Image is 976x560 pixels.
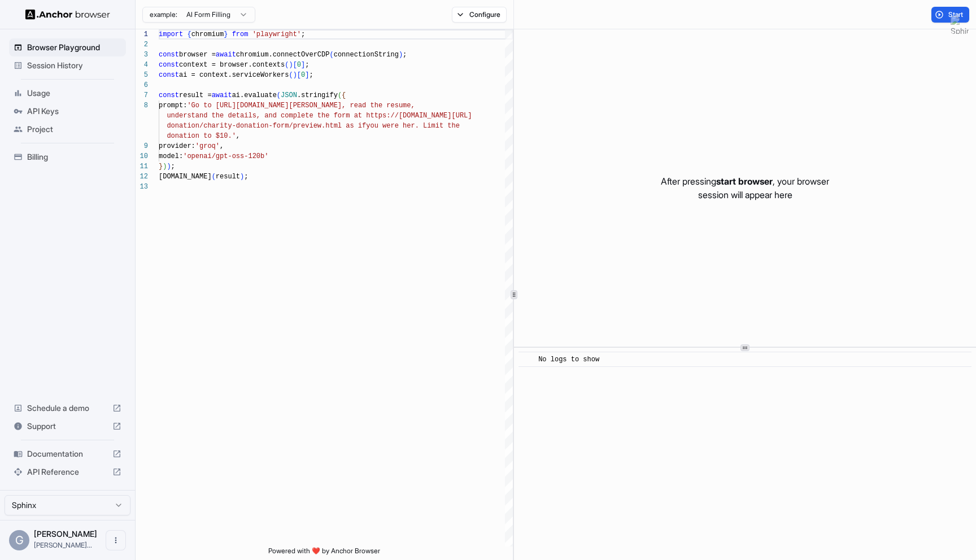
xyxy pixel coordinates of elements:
[661,174,829,202] p: After pressing , your browser session will appear here
[27,403,108,414] span: Schedule a demo
[27,106,121,117] span: API Keys
[524,354,530,365] span: ​
[159,173,212,181] span: [DOMAIN_NAME]
[452,7,507,23] button: Configure
[106,530,126,550] button: Open menu
[136,29,148,40] div: 1
[195,142,220,150] span: 'groq'
[216,51,236,59] span: await
[136,141,148,151] div: 9
[27,466,108,478] span: API Reference
[538,356,599,364] span: No logs to show
[159,152,183,160] span: model:
[9,120,126,138] div: Project
[136,50,148,60] div: 3
[9,445,126,463] div: Documentation
[136,70,148,80] div: 5
[285,61,289,69] span: (
[268,546,380,560] span: Powered with ❤️ by Anchor Browser
[136,182,148,192] div: 13
[136,80,148,90] div: 6
[27,42,121,53] span: Browser Playground
[305,71,309,79] span: ]
[366,122,460,130] span: you were her. Limit the
[232,30,249,38] span: from
[159,163,163,170] span: }
[297,71,301,79] span: [
[9,417,126,435] div: Support
[150,10,177,19] span: example:
[236,132,240,140] span: ,
[338,91,342,99] span: (
[179,51,216,59] span: browser =
[281,91,297,99] span: JSON
[252,30,301,38] span: 'playwright'
[931,7,969,23] button: Start
[293,71,297,79] span: )
[183,152,268,160] span: 'openai/gpt-oss-120b'
[244,173,248,181] span: ;
[136,100,148,111] div: 8
[232,91,277,99] span: ai.evaluate
[187,102,358,110] span: 'Go to [URL][DOMAIN_NAME][PERSON_NAME], re
[191,30,224,38] span: chromium
[293,61,297,69] span: [
[187,30,191,38] span: {
[342,91,346,99] span: {
[167,122,366,130] span: donation/charity-donation-form/preview.html as if
[27,151,121,163] span: Billing
[9,56,126,75] div: Session History
[9,463,126,481] div: API Reference
[9,148,126,166] div: Billing
[297,91,338,99] span: .stringify
[305,61,309,69] span: ;
[25,9,110,20] img: Anchor Logo
[171,163,175,170] span: ;
[167,163,171,170] span: )
[27,88,121,99] span: Usage
[301,61,305,69] span: ]
[136,151,148,161] div: 10
[9,102,126,120] div: API Keys
[136,60,148,70] div: 4
[301,30,305,38] span: ;
[179,71,289,79] span: ai = context.serviceWorkers
[136,90,148,100] div: 7
[9,38,126,56] div: Browser Playground
[403,51,407,59] span: ;
[309,71,313,79] span: ;
[370,112,472,120] span: ttps://[DOMAIN_NAME][URL]
[27,421,108,432] span: Support
[179,91,212,99] span: result =
[27,124,121,135] span: Project
[301,71,305,79] span: 0
[334,51,399,59] span: connectionString
[167,112,370,120] span: understand the details, and complete the form at h
[136,161,148,172] div: 11
[9,399,126,417] div: Schedule a demo
[34,529,97,539] span: Gabriel Taboada
[399,51,403,59] span: )
[948,10,964,19] span: Start
[289,71,293,79] span: (
[289,61,293,69] span: )
[34,541,92,549] span: gabriel@sphinxhq.com
[27,448,108,460] span: Documentation
[224,30,228,38] span: }
[329,51,333,59] span: (
[179,61,285,69] span: context = browser.contexts
[27,60,121,71] span: Session History
[159,142,195,150] span: provider:
[9,530,29,550] div: G
[159,71,179,79] span: const
[951,16,969,34] img: Sphinx
[212,173,216,181] span: (
[277,91,281,99] span: (
[9,84,126,102] div: Usage
[159,102,187,110] span: prompt:
[212,91,232,99] span: await
[240,173,244,181] span: )
[159,91,179,99] span: const
[358,102,415,110] span: ad the resume,
[716,176,773,187] span: start browser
